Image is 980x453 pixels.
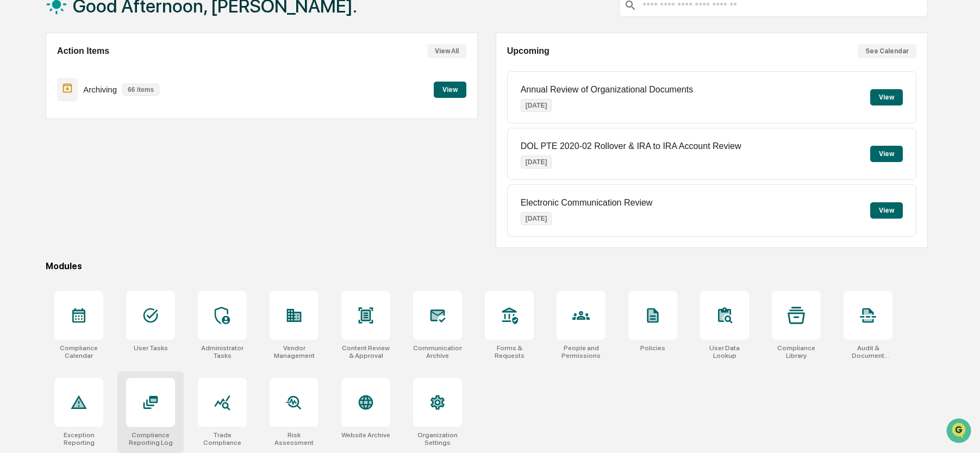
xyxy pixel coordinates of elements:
a: 🔎Data Lookup [7,153,73,173]
div: Forms & Requests [485,344,534,359]
a: 🖐️Preclearance [7,133,74,152]
div: People and Permissions [557,344,606,359]
p: How can we help? [11,23,198,40]
img: 1746055101610-c473b297-6a78-478c-a979-82029cc54cd1 [11,83,30,103]
a: View [434,84,466,94]
div: Risk Assessment [270,431,319,446]
p: DOL PTE 2020-02 Rollover & IRA to IRA Account Review [521,141,741,151]
p: Electronic Communication Review [521,198,653,208]
div: Trade Compliance [198,431,247,446]
div: Organization Settings [413,431,462,446]
div: 🖐️ [11,138,20,147]
a: Powered byPylon [77,184,132,193]
p: 66 items [122,84,159,96]
div: Compliance Calendar [54,344,103,359]
span: Attestations [90,137,135,148]
div: User Tasks [134,344,168,352]
div: Communications Archive [413,344,462,359]
span: Data Lookup [22,158,68,169]
button: View [870,146,903,162]
iframe: Open customer support [945,417,975,446]
div: Start new chat [37,83,178,94]
div: We're available if you need us! [37,94,138,103]
div: Policies [640,344,665,352]
a: 🗄️Attestations [74,133,139,152]
p: [DATE] [521,212,552,225]
p: [DATE] [521,156,552,169]
div: 🗄️ [79,138,88,147]
button: Start new chat [185,86,198,100]
h2: Upcoming [507,46,550,56]
span: Preclearance [22,137,70,148]
div: Exception Reporting [54,431,103,446]
button: See Calendar [858,44,916,58]
button: View [870,89,903,106]
div: Compliance Reporting Log [126,431,175,446]
button: View [434,82,466,98]
div: Administrator Tasks [198,344,247,359]
div: Vendor Management [270,344,319,359]
button: View All [427,44,466,58]
div: 🔎 [11,159,20,167]
p: Annual Review of Organizational Documents [521,85,694,95]
div: Modules [46,261,928,271]
p: [DATE] [521,99,552,112]
div: User Data Lookup [700,344,749,359]
div: Website Archive [341,431,390,439]
div: Compliance Library [772,344,821,359]
span: Pylon [108,184,132,193]
div: Audit & Document Logs [844,344,892,359]
p: Archiving [83,85,117,94]
h2: Action Items [57,46,109,56]
button: View [870,202,903,219]
div: Content Review & Approval [341,344,390,359]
